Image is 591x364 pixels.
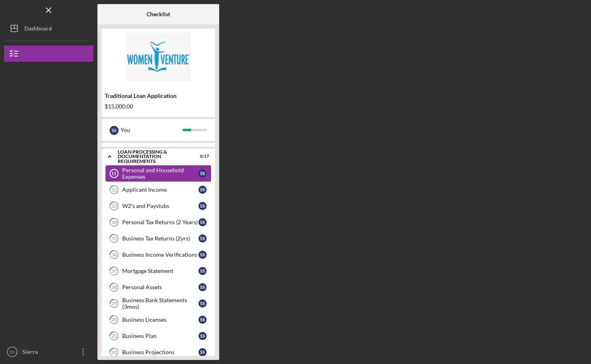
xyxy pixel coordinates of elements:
div: Dashboard [24,20,52,39]
div: Business Bank Statements (3mos) [122,297,198,310]
div: Business Income Verifications [122,251,198,258]
div: S S [198,299,207,308]
div: S S [198,234,207,243]
div: S S [198,267,207,275]
a: 15Business Tax Returns (2yrs)SS [106,230,211,247]
div: S S [198,218,207,226]
div: S S [198,251,207,259]
tspan: 12 [112,187,116,193]
div: S S [198,202,207,210]
button: Dashboard [4,20,93,37]
tspan: 22 [112,350,116,355]
img: Product logo [101,32,215,81]
a: 16Business Income VerificationsSS [106,247,211,263]
div: S S [110,126,119,135]
tspan: 20 [112,317,117,323]
a: 18Personal AssetsSS [106,279,211,295]
div: W2's and Paystubs [122,203,198,209]
div: Business Projections [122,349,198,355]
div: Personal Tax Returns (2 Years) [122,219,198,225]
tspan: 17 [112,269,117,274]
div: Business Tax Returns (2yrs) [122,235,198,242]
a: 22Business ProjectionsSS [106,344,211,360]
div: S S [198,186,207,194]
button: SSSierra [PERSON_NAME] [4,344,93,360]
a: 21Business PlanSS [106,328,211,344]
tspan: 14 [112,220,117,225]
div: $15,000.00 [105,103,212,110]
div: Applicant Income [122,186,198,193]
a: 14Personal Tax Returns (2 Years)SS [106,214,211,230]
div: S S [198,332,207,340]
tspan: 18 [112,285,116,290]
tspan: 16 [112,252,117,258]
div: Personal Assets [122,284,198,290]
a: 12Applicant IncomeSS [106,182,211,198]
tspan: 13 [112,204,116,209]
div: Mortgage Statement [122,268,198,274]
a: 20Business LicensesSS [106,312,211,328]
div: Personal and Household Expenses [122,167,198,180]
div: Traditional Loan Application [105,93,212,99]
a: 13W2's and PaystubsSS [106,198,211,214]
a: 17Mortgage StatementSS [106,263,211,279]
div: 0 / 17 [194,154,209,159]
div: S S [198,283,207,291]
a: 19Business Bank Statements (3mos)SS [106,295,211,312]
div: S S [198,348,207,356]
div: Loan Processing & Documentation Requirements [118,149,189,164]
div: You [121,123,183,137]
b: Checklist [147,11,170,17]
tspan: 15 [112,236,116,241]
div: S S [198,169,207,178]
tspan: 11 [111,171,116,176]
div: S S [198,316,207,324]
a: 11Personal and Household ExpensesSS [106,165,211,182]
text: SS [10,350,15,354]
tspan: 21 [112,334,116,339]
div: Business Licenses [122,316,198,323]
tspan: 19 [112,301,117,306]
div: Business Plan [122,333,198,339]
